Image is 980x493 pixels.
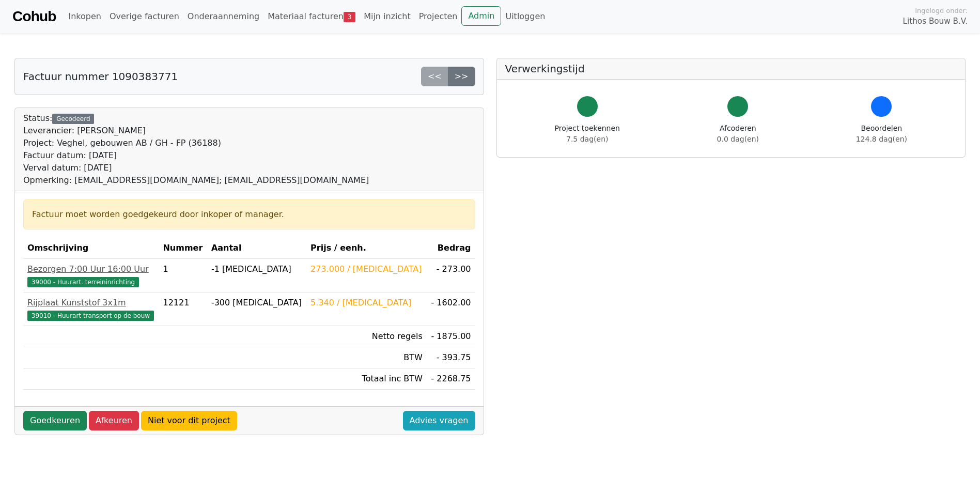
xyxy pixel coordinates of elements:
[306,368,427,390] td: Totaal inc BTW
[461,6,501,26] a: Admin
[52,114,94,124] div: Gecodeerd
[263,6,360,27] a: Materiaal facturen3
[403,411,475,430] a: Advies vragen
[717,123,759,145] div: Afcoderen
[555,123,620,145] div: Project toekennen
[32,208,466,221] div: Factuur moet worden goedgekeurd door inkoper of manager.
[159,259,207,292] td: 1
[23,70,178,83] h5: Factuur nummer 1090383771
[23,125,369,137] div: Leverancier: [PERSON_NAME]
[306,347,427,368] td: BTW
[310,297,423,309] div: 5.340 / [MEDICAL_DATA]
[501,6,549,27] a: Uitloggen
[27,263,154,288] a: Bezorgen 7:00 Uur 16:00 Uur39000 - Huurart. terreininrichting
[141,411,237,430] a: Niet voor dit project
[211,297,302,309] div: -300 [MEDICAL_DATA]
[427,259,475,292] td: - 273.00
[23,411,87,430] a: Goedkeuren
[23,112,369,187] div: Status:
[159,292,207,326] td: 12121
[427,238,475,259] th: Bedrag
[27,277,139,287] span: 39000 - Huurart. terreininrichting
[27,311,154,321] span: 39010 - Huurart transport op de bouw
[717,135,759,143] span: 0.0 dag(en)
[427,326,475,347] td: - 1875.00
[505,63,957,75] h5: Verwerkingstijd
[23,137,369,149] div: Project: Veghel, gebouwen AB / GH - FP (36188)
[310,263,423,275] div: 273.000 / [MEDICAL_DATA]
[23,162,369,174] div: Verval datum: [DATE]
[211,263,302,275] div: -1 [MEDICAL_DATA]
[89,411,139,430] a: Afkeuren
[415,6,462,27] a: Projecten
[23,238,159,259] th: Omschrijving
[183,6,263,27] a: Onderaanneming
[27,297,154,321] a: Rijplaat Kunststof 3x1m39010 - Huurart transport op de bouw
[566,135,608,143] span: 7.5 dag(en)
[306,238,427,259] th: Prijs / eenh.
[856,123,907,145] div: Beoordelen
[23,174,369,187] div: Opmerking: [EMAIL_ADDRESS][DOMAIN_NAME]; [EMAIL_ADDRESS][DOMAIN_NAME]
[344,12,355,22] span: 3
[207,238,306,259] th: Aantal
[105,6,183,27] a: Overige facturen
[856,135,907,143] span: 124.8 dag(en)
[27,263,154,275] div: Bezorgen 7:00 Uur 16:00 Uur
[306,326,427,347] td: Netto regels
[448,67,475,86] a: >>
[915,6,968,16] span: Ingelogd onder:
[427,347,475,368] td: - 393.75
[427,368,475,390] td: - 2268.75
[27,297,154,309] div: Rijplaat Kunststof 3x1m
[12,4,56,29] a: Cohub
[903,16,968,27] span: Lithos Bouw B.V.
[159,238,207,259] th: Nummer
[360,6,415,27] a: Mijn inzicht
[427,292,475,326] td: - 1602.00
[23,149,369,162] div: Factuur datum: [DATE]
[64,6,105,27] a: Inkopen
